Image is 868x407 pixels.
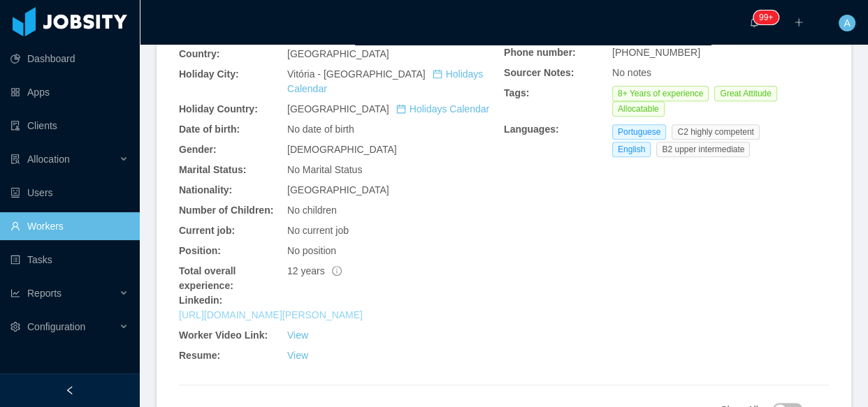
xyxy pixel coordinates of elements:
span: C2 highly competent [672,124,759,140]
span: English [612,142,651,157]
b: Current job: [179,225,235,236]
b: Total overall experience: [179,265,236,291]
b: Tags: [504,87,529,98]
span: A [844,15,850,31]
i: icon: calendar [396,104,406,114]
b: Nationality: [179,184,232,195]
span: Vitória - [GEOGRAPHIC_DATA] [287,68,483,94]
b: Sourcer Notes: [504,67,574,78]
b: Country: [179,48,219,59]
b: Phone number: [504,47,576,58]
i: icon: calendar [433,69,442,79]
a: icon: profileTasks [10,246,129,274]
a: icon: userWorkers [10,212,129,240]
b: Position: [179,245,221,256]
b: Date of birth: [179,124,240,135]
a: [URL][DOMAIN_NAME][PERSON_NAME] [179,309,363,320]
a: icon: auditClients [10,112,129,140]
i: icon: bell [749,17,759,27]
span: Allocatable [612,101,665,117]
span: Reports [27,288,62,299]
span: No date of birth [287,124,354,135]
i: icon: line-chart [10,288,20,298]
span: B2 upper intermediate [656,142,750,157]
span: 8+ Years of experience [612,86,709,101]
span: No position [287,245,336,256]
a: icon: appstoreApps [10,78,129,106]
a: View [287,350,308,361]
span: [DEMOGRAPHIC_DATA] [287,144,397,155]
span: Allocation [27,154,70,165]
b: Gender: [179,144,217,155]
i: icon: plus [794,17,804,27]
b: Holiday City: [179,68,239,80]
a: View [287,330,308,341]
span: No children [287,205,337,216]
span: No Marital Status [287,164,362,175]
i: icon: solution [10,154,20,164]
span: Configuration [27,321,85,332]
span: info-circle [332,266,342,276]
span: 12 years [287,265,342,276]
b: Holiday Country: [179,103,258,114]
i: icon: setting [10,322,20,332]
b: Linkedin: [179,295,222,306]
sup: 158 [753,10,779,24]
span: No current job [287,225,349,236]
span: No notes [612,67,651,78]
span: [GEOGRAPHIC_DATA] [287,103,489,114]
span: [PHONE_NUMBER] [612,47,700,58]
b: Marital Status: [179,164,246,175]
b: Worker Video Link: [179,330,268,341]
span: Portuguese [612,124,666,140]
span: [GEOGRAPHIC_DATA] [287,184,389,195]
a: icon: pie-chartDashboard [10,45,129,73]
a: icon: calendarHolidays Calendar [396,103,489,114]
span: [GEOGRAPHIC_DATA] [287,48,389,59]
a: icon: robotUsers [10,179,129,207]
b: Languages: [504,124,559,135]
b: Number of Children: [179,205,273,216]
span: Great Attitude [714,86,776,101]
b: Resume: [179,350,220,361]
